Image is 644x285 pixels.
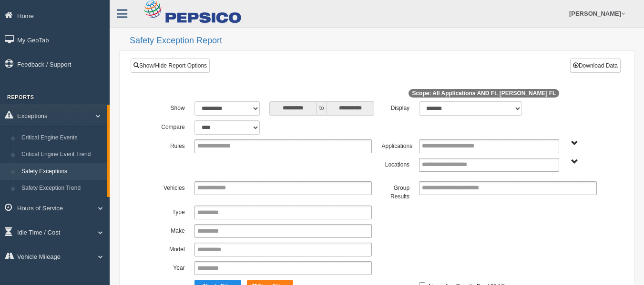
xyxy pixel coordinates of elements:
label: Compare [152,120,190,132]
label: Model [152,243,190,254]
label: Group Results [377,181,414,201]
a: Safety Exceptions [17,163,107,180]
a: Safety Exception Trend [17,180,107,197]
a: Show/Hide Report Options [131,59,210,73]
label: Show [152,101,190,113]
label: Type [152,206,190,217]
h2: Safety Exception Report [130,36,634,46]
label: Year [152,261,190,273]
a: Critical Engine Events [17,129,107,147]
label: Rules [152,139,190,151]
label: Vehicles [152,181,190,193]
a: Critical Engine Event Trend [17,146,107,163]
label: Locations [377,158,415,169]
label: Display [377,101,414,113]
span: to [317,101,327,116]
span: Scope: All Applications AND Ft. [PERSON_NAME] FL [409,89,559,98]
label: Applications [377,139,414,151]
button: Download Data [570,59,621,73]
label: Make [152,224,190,236]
